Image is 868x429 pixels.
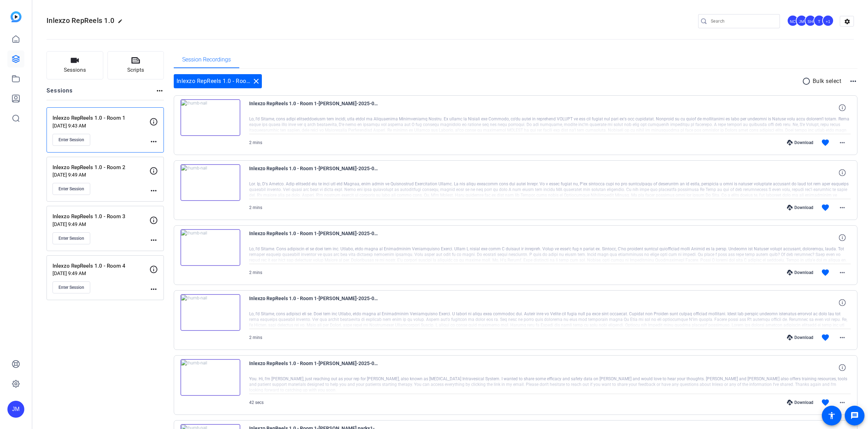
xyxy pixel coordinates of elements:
img: thumb-nail [180,229,240,266]
img: thumb-nail [180,359,240,396]
p: [DATE] 9:43 AM [53,123,149,129]
ngx-avatar: Tinks [813,15,826,27]
mat-icon: accessibility [827,411,836,420]
mat-icon: more_horiz [149,137,158,146]
mat-icon: radio_button_unchecked [802,77,813,85]
button: Enter Session [53,134,90,146]
mat-icon: favorite [821,268,830,277]
input: Search [711,17,774,25]
div: JM [7,401,24,418]
div: NC [787,15,799,26]
mat-icon: edit [118,19,126,27]
span: Inlexzo RepReels 1.0 [47,16,114,25]
mat-icon: settings [840,16,854,27]
span: Sessions [64,66,86,74]
mat-icon: more_horiz [155,87,164,95]
mat-icon: more_horiz [149,236,158,244]
mat-icon: favorite [821,333,830,342]
mat-icon: more_horiz [838,398,847,407]
button: Enter Session [53,281,90,293]
p: Bulk select [813,77,842,85]
div: T [813,15,825,26]
mat-icon: more_horiz [838,268,847,277]
span: 2 mins [249,270,262,275]
img: thumb-nail [180,294,240,331]
button: Enter Session [53,183,90,195]
img: thumb-nail [180,99,240,136]
div: Download [783,400,817,405]
span: Enter Session [59,186,84,192]
mat-icon: message [850,411,859,420]
ngx-avatar: James Monte [796,15,808,27]
span: Scripts [127,66,144,74]
mat-icon: favorite [821,398,830,407]
mat-icon: favorite [821,138,830,147]
mat-icon: more_horiz [838,203,847,212]
mat-icon: close [252,77,260,85]
div: SH [805,15,816,26]
span: Session Recordings [182,57,231,62]
span: Inlexzo RepReels 1.0 - Room 1-[PERSON_NAME]-2025-08-28-14-31-19-252-0 [249,99,380,116]
mat-icon: more_horiz [838,333,847,342]
mat-icon: more_horiz [149,186,158,195]
div: Download [783,335,817,340]
span: 2 mins [249,140,262,145]
p: [DATE] 9:49 AM [53,172,149,178]
button: Sessions [47,51,103,79]
img: thumb-nail [180,164,240,201]
span: Enter Session [59,285,84,290]
ngx-avatar: Sean Healey [805,15,817,27]
span: Inlexzo RepReels 1.0 - Room 1-[PERSON_NAME]-2025-08-28-14-28-24-620-0 [249,164,380,181]
span: Enter Session [59,137,84,143]
ngx-avatar: Nate Cleveland [787,15,799,27]
div: Download [783,140,817,145]
p: [DATE] 9:49 AM [53,221,149,227]
span: Inlexzo RepReels 1.0 - Room 1-[PERSON_NAME]-2025-08-28-14-25-22-602-0 [249,229,380,246]
button: Enter Session [53,232,90,244]
span: Inlexzo RepReels 1.0 - Room 1-[PERSON_NAME]-2025-08-28-14-21-00-425-0 [249,359,380,376]
div: +1 [822,15,834,26]
span: 42 secs [249,400,264,405]
p: Inlexzo RepReels 1.0 - Room 3 [53,213,149,221]
button: Scripts [107,51,164,79]
span: Inlexzo RepReels 1.0 - Room 1-[PERSON_NAME]-2025-08-28-14-22-45-598-0 [249,294,380,311]
mat-icon: more_horiz [149,285,158,293]
div: Download [783,205,817,210]
div: JM [796,15,807,26]
p: Inlexzo RepReels 1.0 - Room 2 [53,163,149,172]
span: 2 mins [249,205,262,210]
span: Enter Session [59,236,84,241]
p: Inlexzo RepReels 1.0 - Room 4 [53,262,149,270]
div: Download [783,270,817,275]
mat-icon: more_horiz [849,77,857,85]
mat-icon: favorite [821,203,830,212]
div: Inlexzo RepReels 1.0 - Room 1 [174,74,262,88]
h2: Sessions [47,87,73,100]
mat-icon: more_horiz [838,138,847,147]
p: Inlexzo RepReels 1.0 - Room 1 [53,114,149,122]
p: [DATE] 9:49 AM [53,270,149,276]
img: blue-gradient.svg [11,11,21,22]
span: 2 mins [249,335,262,340]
